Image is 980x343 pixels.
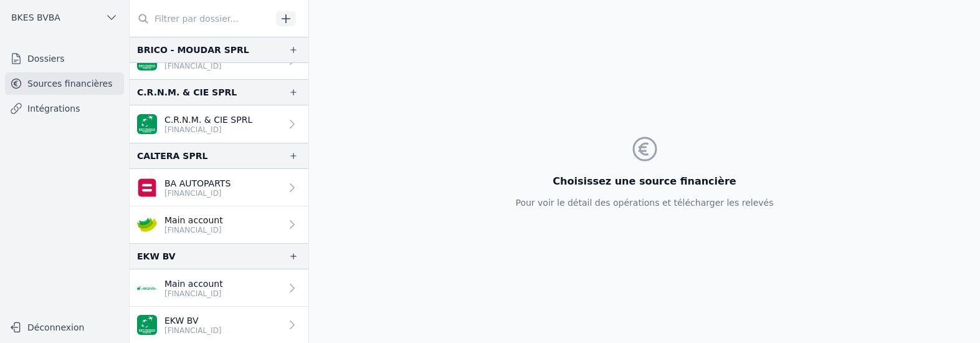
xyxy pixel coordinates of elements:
div: EKW BV [137,249,176,264]
p: [FINANCIAL_ID] [164,225,223,235]
a: Sources financières [5,72,124,95]
p: BA AUTOPARTS [164,177,231,190]
input: Filtrer par dossier... [130,7,272,30]
p: [FINANCIAL_ID] [164,61,259,71]
img: BNP_BE_BUSINESS_GEBABEBB.png [137,315,157,335]
img: belfius.png [137,178,157,198]
a: Intégrations [5,97,124,120]
div: BRICO - MOUDAR SPRL [137,42,249,57]
a: Main account [FINANCIAL_ID] [130,206,308,243]
p: [FINANCIAL_ID] [164,125,252,135]
p: [FINANCIAL_ID] [164,188,231,198]
p: [FINANCIAL_ID] [164,326,222,336]
img: ARGENTA_ARSPBE22.png [137,278,157,298]
div: C.R.N.M. & CIE SPRL [137,85,237,100]
a: C.R.N.M. & CIE SPRL [FINANCIAL_ID] [130,105,308,143]
p: Main account [164,214,223,226]
p: EKW BV [164,314,222,327]
p: Pour voir le détail des opérations et télécharger les relevés [515,196,773,209]
a: BA AUTOPARTS [FINANCIAL_ID] [130,169,308,206]
a: Main account [FINANCIAL_ID] [130,269,308,307]
p: Main account [164,278,223,290]
a: Dossiers [5,47,124,70]
img: BNP_BE_BUSINESS_GEBABEBB.png [137,114,157,134]
div: CALTERA SPRL [137,148,207,163]
span: BKES BVBA [11,11,60,24]
p: [FINANCIAL_ID] [164,289,223,299]
p: C.R.N.M. & CIE SPRL [164,114,252,126]
button: Déconnexion [5,317,124,337]
button: BKES BVBA [5,7,124,27]
img: crelan.png [137,215,157,234]
h3: Choisissez une source financière [515,174,773,189]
